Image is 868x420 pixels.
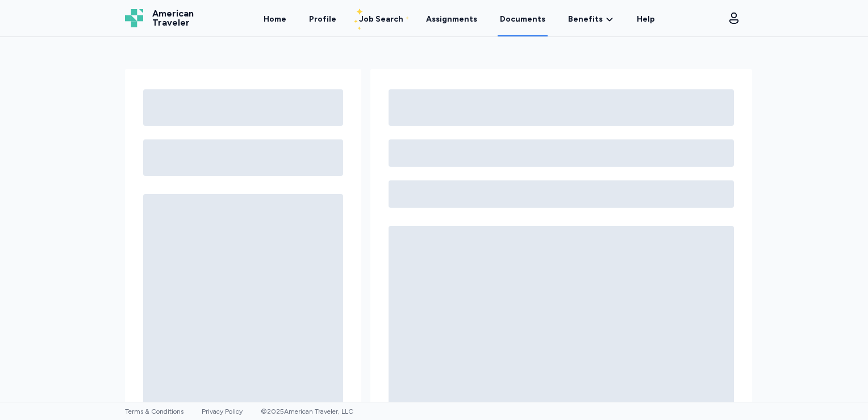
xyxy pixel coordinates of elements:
span: American Traveler [152,9,194,27]
a: Privacy Policy [202,407,243,415]
a: Terms & Conditions [125,407,183,415]
div: Job Search [359,14,403,25]
span: © 2025 American Traveler, LLC [261,407,353,415]
a: Documents [498,1,548,36]
a: Benefits [568,14,614,25]
span: Benefits [568,14,603,25]
img: Logo [125,9,143,27]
